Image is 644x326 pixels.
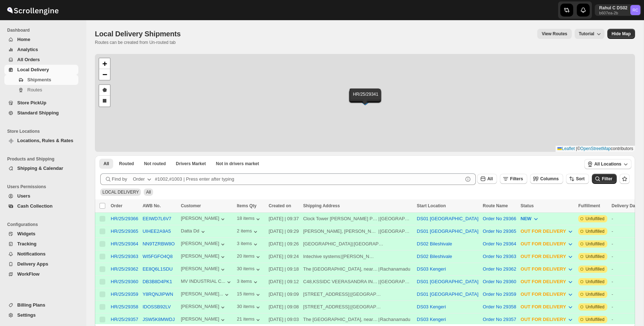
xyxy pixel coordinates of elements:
button: DS02 Bileshivale [417,254,452,259]
span: Settings [17,312,36,318]
div: The [GEOGRAPHIC_DATA], near [GEOGRAPHIC_DATA], [GEOGRAPHIC_DATA], [GEOGRAPHIC_DATA], [GEOGRAPHIC_... [303,316,378,323]
span: All [146,190,151,195]
button: All Locations [584,159,631,169]
input: #1002,#1003 | Press enter after typing [155,173,463,185]
span: Unfulfilled [585,304,604,310]
span: Unfulfilled [585,266,604,272]
div: 3 items [237,241,259,248]
div: The [GEOGRAPHIC_DATA], near [GEOGRAPHIC_DATA], [GEOGRAPHIC_DATA], [GEOGRAPHIC_DATA], [GEOGRAPHIC_... [303,266,378,273]
button: HR/25/29358 [111,304,138,309]
button: 30 items [237,266,262,273]
button: Claimable [171,159,210,169]
div: - [612,303,639,311]
div: © contributors [556,146,635,152]
img: Marker [360,96,371,104]
span: Users [17,193,30,199]
button: Delivery Apps [4,259,78,269]
span: Analytics [17,47,38,52]
div: HR/25/29365 [111,228,138,234]
div: | [303,316,412,323]
button: DS03 Kengeri [417,304,446,309]
img: Marker [359,96,370,104]
span: Delivery Date [612,203,639,208]
div: C48,KSSIDC VEERASANDRA INDUSTRIAL ESTATE, ELECTRONIC CITY PHASE II [303,278,378,285]
span: Delivery Apps [17,261,48,267]
button: DS01 [GEOGRAPHIC_DATA] [417,291,478,297]
span: Sort [576,176,585,181]
div: - [612,266,639,273]
span: OUT FOR DELIVERY [521,266,566,272]
button: OUT FOR DELIVERY [516,289,579,300]
button: EEIWD7L6V7 [143,216,171,221]
a: Zoom out [99,69,110,80]
button: 2 items [237,228,259,235]
span: Local Delivery [17,67,49,72]
button: Routes [4,85,78,95]
img: Marker [359,97,370,105]
span: Start Location [417,203,446,208]
span: Hide Map [612,31,631,37]
button: Order No 29362 [483,266,516,272]
div: [GEOGRAPHIC_DATA] [380,278,413,285]
span: Filters [510,176,523,181]
div: [DATE] | 09:37 [268,215,299,222]
div: [DATE] | 09:12 [268,278,299,285]
div: | [303,253,412,260]
button: EE8Q6L1SDU [143,266,173,272]
button: Analytics [4,45,78,55]
button: WI5FGFO4Q8 [143,254,173,259]
div: 21 items [237,316,262,323]
span: OUT FOR DELIVERY [521,228,566,234]
span: Users Permissions [7,184,81,190]
img: Marker [360,96,371,104]
text: RC [632,8,638,12]
button: Datta Dd [181,228,206,235]
button: 30 items [237,304,262,311]
button: DB3B8D4PK1 [143,279,172,284]
button: DS03 Kengeri [417,266,446,272]
div: Clock Tower [PERSON_NAME] Palatium [303,215,378,222]
button: HR/25/29360 [111,279,138,284]
button: HR/25/29363 [111,254,138,259]
span: Find by [112,176,127,183]
span: Store PickUp [17,100,46,105]
span: Products and Shipping [7,156,81,162]
button: IDOSSB92LV [143,304,171,309]
span: Widgets [17,231,35,236]
div: [GEOGRAPHIC_DATA] [303,240,351,248]
span: Unfulfilled [585,279,604,285]
button: Unrouted [140,159,170,169]
button: OUT FOR DELIVERY [516,263,579,275]
button: NEW [516,213,544,225]
button: Order No 29360 [483,279,516,284]
div: 3 items [237,279,259,286]
div: HR/25/29362 [111,266,138,272]
button: view route [537,29,571,39]
span: Notifications [17,251,46,257]
button: All [99,159,113,169]
span: Billing Plans [17,302,45,308]
button: Un-claimable [212,159,263,169]
div: [STREET_ADDRESS] [303,303,349,311]
button: NN9TZRBW8O [143,241,175,246]
button: Widgets [4,229,78,239]
img: Marker [360,98,371,105]
div: [PERSON_NAME], [PERSON_NAME] layout, [PERSON_NAME] [303,228,378,235]
button: 15 items [237,291,262,298]
button: [PERSON_NAME] [181,216,226,223]
button: Notifications [4,249,78,259]
button: UIHEE2A9A5 [143,228,171,234]
div: Rachanamadu [380,316,410,323]
span: Routes [27,87,42,92]
button: Order No 29359 [483,291,516,297]
span: Shipping & Calendar [17,166,63,171]
button: Filter [592,174,617,184]
button: WorkFlow [4,269,78,279]
span: All Orders [17,57,40,62]
div: [GEOGRAPHIC_DATA] [351,303,384,311]
span: Tutorial [579,31,594,36]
